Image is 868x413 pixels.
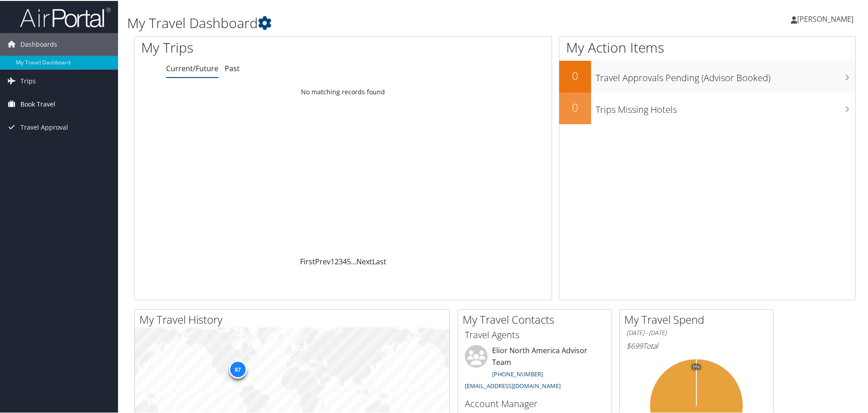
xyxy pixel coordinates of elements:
[693,364,700,369] tspan: 0%
[20,32,57,55] span: Dashboards
[300,256,315,266] a: First
[797,13,853,23] span: [PERSON_NAME]
[463,311,612,326] h2: My Travel Contacts
[460,344,609,393] li: Elior North America Advisor Team
[559,99,591,114] h2: 0
[335,256,339,266] a: 2
[20,6,111,27] img: airportal-logo.png
[559,92,855,123] a: 0Trips Missing Hotels
[166,63,218,73] a: Current/Future
[127,13,617,32] h1: My Travel Dashboard
[339,256,343,266] a: 3
[626,340,766,350] h6: Total
[20,115,68,138] span: Travel Approval
[141,37,371,56] h1: My Trips
[596,66,855,83] h3: Travel Approvals Pending (Advisor Booked)
[228,360,247,378] div: 87
[559,60,855,92] a: 0Travel Approvals Pending (Advisor Booked)
[624,311,773,326] h2: My Travel Spend
[343,256,347,266] a: 4
[465,328,605,340] h3: Travel Agents
[372,256,386,266] a: Last
[791,5,863,32] a: [PERSON_NAME]
[134,83,552,99] td: No matching records found
[315,256,330,266] a: Prev
[559,67,591,83] h2: 0
[559,37,855,56] h1: My Action Items
[20,69,36,92] span: Trips
[351,256,356,266] span: …
[626,340,643,350] span: $699
[139,311,449,326] h2: My Travel History
[330,256,335,266] a: 1
[465,397,605,409] h3: Account Manager
[492,369,543,377] a: [PHONE_NUMBER]
[465,381,561,389] a: [EMAIL_ADDRESS][DOMAIN_NAME]
[626,328,766,336] h6: [DATE] - [DATE]
[596,98,855,115] h3: Trips Missing Hotels
[356,256,372,266] a: Next
[347,256,351,266] a: 5
[20,92,55,115] span: Book Travel
[225,63,240,73] a: Past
